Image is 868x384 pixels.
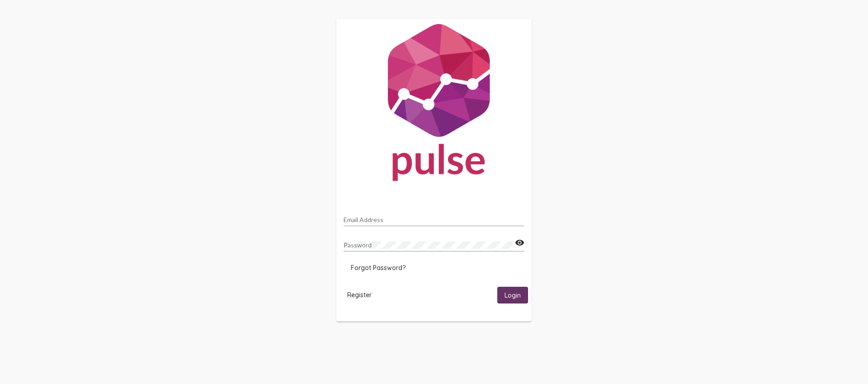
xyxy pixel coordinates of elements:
[497,287,528,303] button: Login
[344,260,413,276] button: Forgot Password?
[515,237,524,248] mat-icon: visibility
[505,291,521,299] span: Login
[336,19,532,190] img: Pulse For Good Logo
[347,291,372,299] span: Register
[340,287,379,303] button: Register
[351,264,406,272] span: Forgot Password?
